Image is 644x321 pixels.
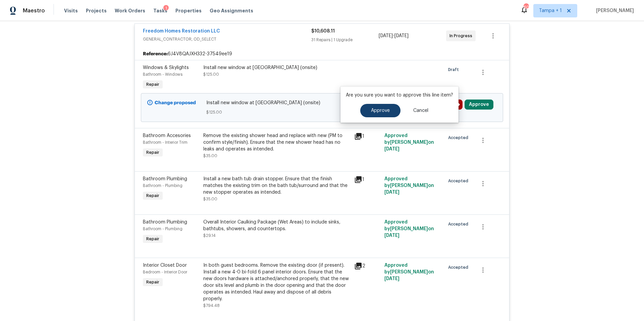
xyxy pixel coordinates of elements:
span: [DATE] [384,276,399,281]
span: Bathroom Accesories [143,133,191,138]
span: [DATE] [394,34,409,38]
div: 6J4V8QAJXH332-37549ee19 [135,48,509,60]
span: Work Orders [115,7,145,14]
div: In both guest bedrooms. Remove the existing door (if present). Install a new 4-0 bi-fold 6 panel ... [203,262,350,302]
div: 31 Repairs | 1 Upgrade [311,37,379,43]
span: Bathroom - Plumbing [143,227,182,231]
span: [DATE] [384,233,399,238]
div: Install a new bath tub drain stopper. Ensure that the finish matches the existing trim on the bat... [203,176,350,196]
span: Accepted [448,178,471,184]
div: Overall Interior Caulking Package (Wet Areas) to include sinks, bathtubs, showers, and countertops. [203,219,350,232]
span: [DATE] [384,190,399,195]
a: Freedom Homes Restoration LLC [143,29,220,34]
div: 60 [524,4,528,11]
span: Tasks [153,8,167,13]
span: Projects [86,7,107,14]
b: Change proposed [155,101,196,105]
div: 2 [354,262,380,270]
span: Windows & Skylights [143,65,189,70]
span: $29.14 [203,234,216,238]
span: Accepted [448,134,471,141]
span: Accepted [448,221,471,228]
span: GENERAL_CONTRACTOR, OD_SELECT [143,36,311,43]
button: Approve [465,100,493,110]
span: Install new window at [GEOGRAPHIC_DATA] (onsite) [206,100,438,106]
button: Cancel [402,104,439,117]
span: Interior Closet Door [143,263,187,268]
button: Approve [360,104,400,117]
span: [PERSON_NAME] [593,7,634,14]
span: Approved by [PERSON_NAME] on [384,263,434,281]
span: Properties [175,7,202,14]
span: Bathroom - Plumbing [143,184,182,188]
span: Tampa + 1 [539,7,562,14]
span: Repair [144,279,162,285]
span: Cancel [413,108,428,113]
span: Repair [144,149,162,156]
span: $10,608.11 [311,29,335,34]
span: [DATE] [384,147,399,151]
b: Reference: [143,51,168,57]
span: Approved by [PERSON_NAME] on [384,177,434,195]
p: Are you sure you want to approve this line item? [346,92,453,99]
span: Bathroom - Interior Trim [143,140,187,144]
span: In Progress [449,33,475,39]
span: Repair [144,192,162,199]
span: Draft [448,66,462,73]
span: $35.00 [203,197,217,201]
span: Approved by [PERSON_NAME] on [384,220,434,238]
span: Approved by [PERSON_NAME] on [384,133,434,151]
span: Bathroom Plumbing [143,177,187,181]
div: Install new window at [GEOGRAPHIC_DATA] (onsite) [203,64,350,71]
span: Accepted [448,264,471,271]
span: $794.48 [203,304,220,308]
span: Bedroom - Interior Door [143,270,187,274]
div: 1 [163,5,169,12]
div: 1 [354,132,380,140]
span: [DATE] [379,34,393,38]
span: Approve [371,108,390,113]
span: $125.00 [206,109,438,116]
span: $125.00 [203,72,219,76]
div: Remove the existing shower head and replace with new (PM to confirm style/finish). Ensure that th... [203,132,350,152]
span: $35.00 [203,154,217,158]
div: 1 [354,176,380,184]
span: Repair [144,81,162,88]
span: Bathroom Plumbing [143,220,187,224]
span: - [379,33,409,39]
span: Bathroom - Windows [143,72,182,76]
span: Geo Assignments [210,7,253,14]
span: Maestro [23,7,45,14]
span: Visits [64,7,78,14]
span: Repair [144,236,162,242]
